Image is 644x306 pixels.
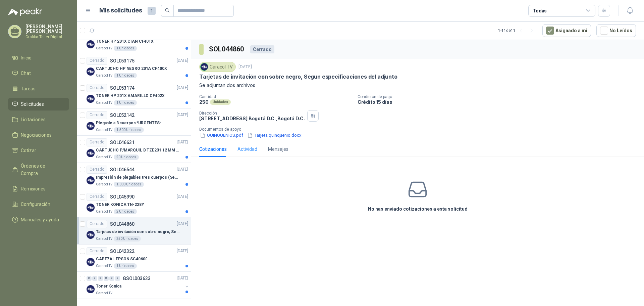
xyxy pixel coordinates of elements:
p: [DATE] [177,139,188,145]
img: Company Logo [87,40,95,48]
p: [DATE] [177,248,188,254]
div: Cerrado [87,220,107,228]
a: Solicitudes [8,98,69,111]
p: Caracol TV [96,127,112,133]
span: Inicio [21,54,32,61]
div: Cerrado [87,57,107,65]
img: Company Logo [87,149,95,157]
p: Caracol TV [96,155,112,160]
p: Tarjetas de invitación con sobre negro, Segun especificaciones del adjunto [96,229,179,235]
p: SOL046544 [110,167,135,172]
img: Company Logo [87,176,95,184]
span: Órdenes de Compra [21,162,63,177]
p: Cantidad [199,94,352,99]
div: 1.000 Unidades [114,182,144,187]
img: Company Logo [87,258,95,266]
p: Caracol TV [96,263,112,269]
div: Mensajes [268,145,288,153]
p: Caracol TV [96,182,112,187]
p: Grafika Taller Digital [25,35,69,39]
span: Configuración [21,201,50,208]
a: Licitaciones [8,113,69,126]
a: Órdenes de Compra [8,160,69,180]
div: 250 Unidades [114,236,141,242]
div: 1.500 Unidades [114,127,144,133]
span: Manuales y ayuda [21,216,59,223]
p: TONER KONICA TN-228Y [96,202,144,208]
img: Company Logo [87,285,95,293]
div: Actividad [237,145,257,153]
p: SOL052142 [110,113,135,118]
div: 20 Unidades [114,155,139,160]
div: Unidades [210,99,231,105]
p: [DATE] [177,166,188,173]
div: 1 Unidades [114,263,137,269]
p: CARTUCHO P/MARQUIL B TZE231 12 MM X 8MM [96,147,179,154]
div: Cotizaciones [199,145,227,153]
div: Caracol TV [199,62,236,72]
a: CerradoSOL053174[DATE] Company LogoTONER HP 201X AMARILLO CF402XCaracol TV1 Unidades [77,81,191,108]
img: Company Logo [87,95,95,103]
p: SOL046631 [110,140,135,145]
img: Company Logo [87,122,95,130]
img: Company Logo [87,68,95,76]
div: 1 - 11 de 11 [498,25,537,36]
p: Toner Konica [96,283,121,290]
div: 0 [115,276,120,281]
div: Todas [533,7,547,14]
span: search [165,8,170,13]
p: Impresión de plegables tres cuerpos (Seguridad y salud en el trabajo) [96,174,179,181]
img: Logo peakr [8,8,42,16]
div: Cerrado [87,84,107,92]
img: Company Logo [87,231,95,239]
div: 1 Unidades [114,46,137,51]
button: Tarjeta quinquenio.docx [247,132,302,139]
p: Caracol TV [96,236,112,242]
div: 1 Unidades [114,100,137,105]
button: QUINQUENIOS.pdf [199,132,244,139]
p: Crédito 15 días [358,99,641,105]
p: TONER HP 201X CIAN CF401X [96,38,154,45]
p: [STREET_ADDRESS] Bogotá D.C. , Bogotá D.C. [199,116,305,121]
span: Chat [21,70,31,77]
p: Condición de pago [358,94,641,99]
h3: SOL044860 [209,44,245,54]
button: No Leídos [596,24,636,37]
span: Remisiones [21,185,46,192]
a: 0 0 0 0 0 0 GSOL003633[DATE] Company LogoToner KonicaCaracol TV [87,274,190,296]
a: Negociaciones [8,129,69,141]
div: 0 [92,276,97,281]
h1: Mis solicitudes [99,6,142,15]
p: SOL042322 [110,249,135,254]
a: CerradoSOL045990[DATE] Company LogoTONER KONICA TN-228YCaracol TV2 Unidades [77,190,191,217]
p: Se adjuntan dos archivos [199,82,636,89]
a: CerradoSOL052142[DATE] Company LogoPlegable a 3 cuerpos *URGENTES*Caracol TV1.500 Unidades [77,108,191,136]
p: Caracol TV [96,73,112,78]
h3: No has enviado cotizaciones a esta solicitud [368,205,468,213]
a: Configuración [8,198,69,211]
p: Dirección [199,111,305,116]
a: Inicio [8,51,69,64]
p: [DATE] [177,193,188,200]
p: Caracol TV [96,291,112,296]
a: Tareas [8,82,69,95]
p: GSOL003633 [123,276,151,281]
div: 0 [104,276,109,281]
div: Cerrado [250,45,274,53]
a: CerradoSOL046631[DATE] Company LogoCARTUCHO P/MARQUIL B TZE231 12 MM X 8MMCaracol TV20 Unidades [77,136,191,163]
p: [DATE] [177,221,188,227]
div: Cerrado [87,111,107,119]
a: CerradoSOL053176[DATE] Company LogoTONER HP 201X CIAN CF401XCaracol TV1 Unidades [77,27,191,54]
div: 0 [98,276,103,281]
p: SOL053174 [110,86,135,90]
div: Cerrado [87,138,107,146]
div: 0 [87,276,92,281]
span: 1 [148,7,156,15]
div: 2 Unidades [114,209,137,214]
span: Tareas [21,85,36,92]
p: Caracol TV [96,100,112,105]
span: Cotizar [21,147,36,154]
p: 250 [199,99,209,105]
p: Caracol TV [96,46,112,51]
p: Caracol TV [96,209,112,214]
